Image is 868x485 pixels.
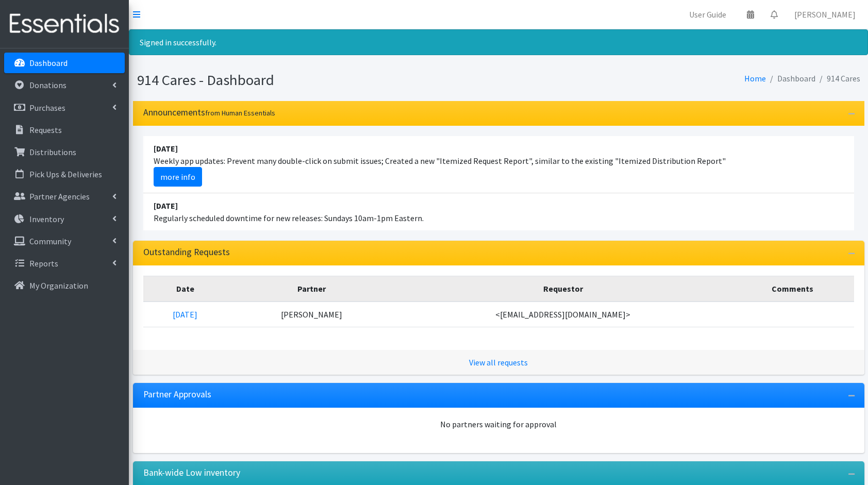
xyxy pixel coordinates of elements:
a: [DATE] [173,309,197,320]
h3: Announcements [143,107,275,118]
a: Purchases [4,97,125,118]
a: View all requests [469,357,528,367]
a: Reports [4,253,125,274]
strong: [DATE] [154,200,178,211]
small: from Human Essentials [205,108,275,118]
li: 914 Cares [815,71,860,86]
a: Dashboard [4,53,125,73]
p: Dashboard [29,58,68,68]
div: No partners waiting for approval [143,418,854,430]
a: My Organization [4,275,125,296]
li: Weekly app updates: Prevent many double-click on submit issues; Created a new "Itemized Request R... [143,136,854,193]
img: HumanEssentials [4,7,125,41]
a: Requests [4,120,125,140]
a: Partner Agencies [4,186,125,207]
a: User Guide [681,4,735,25]
p: Partner Agencies [29,191,90,202]
h1: 914 Cares - Dashboard [137,71,495,89]
div: Signed in successfully. [129,29,868,55]
th: Comments [731,276,854,302]
h3: Outstanding Requests [143,247,230,258]
a: Donations [4,75,125,95]
li: Dashboard [766,71,815,86]
a: Home [744,73,766,83]
p: My Organization [29,280,88,291]
a: Inventory [4,209,125,229]
p: Donations [29,80,66,90]
h3: Partner Approvals [143,389,211,400]
a: Distributions [4,142,125,162]
p: Pick Ups & Deliveries [29,169,102,179]
a: Pick Ups & Deliveries [4,164,125,185]
strong: [DATE] [154,143,178,154]
p: Inventory [29,214,64,224]
p: Reports [29,258,58,269]
li: Regularly scheduled downtime for new releases: Sundays 10am-1pm Eastern. [143,193,854,230]
td: [PERSON_NAME] [227,302,395,327]
th: Requestor [395,276,731,302]
td: <[EMAIL_ADDRESS][DOMAIN_NAME]> [395,302,731,327]
th: Date [143,276,228,302]
p: Community [29,236,71,246]
th: Partner [227,276,395,302]
a: Community [4,231,125,252]
p: Distributions [29,147,76,157]
a: [PERSON_NAME] [786,4,864,25]
a: more info [154,167,202,187]
p: Purchases [29,103,65,113]
p: Requests [29,125,62,135]
h3: Bank-wide Low inventory [143,467,240,478]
